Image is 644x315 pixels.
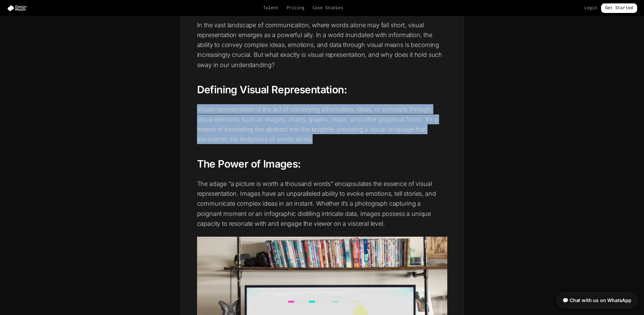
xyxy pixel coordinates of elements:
[263,5,279,11] a: Talent
[197,179,447,229] p: The adage “a picture is worth a thousand words” encapsulates the essence of visual representation...
[313,5,343,11] a: Case Studies
[197,83,347,96] strong: Defining Visual Representation:
[601,3,637,13] a: Get Started
[584,5,597,11] a: Login
[197,104,447,144] p: Visual representation is the act of conveying information, ideas, or concepts through visual elem...
[197,20,447,70] p: In the vast landscape of communication, where words alone may fall short, visual representation e...
[197,158,301,170] strong: The Power of Images:
[557,293,637,308] a: 💬 Chat with us on WhatsApp
[287,5,304,11] a: Pricing
[7,5,30,12] img: Design Match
